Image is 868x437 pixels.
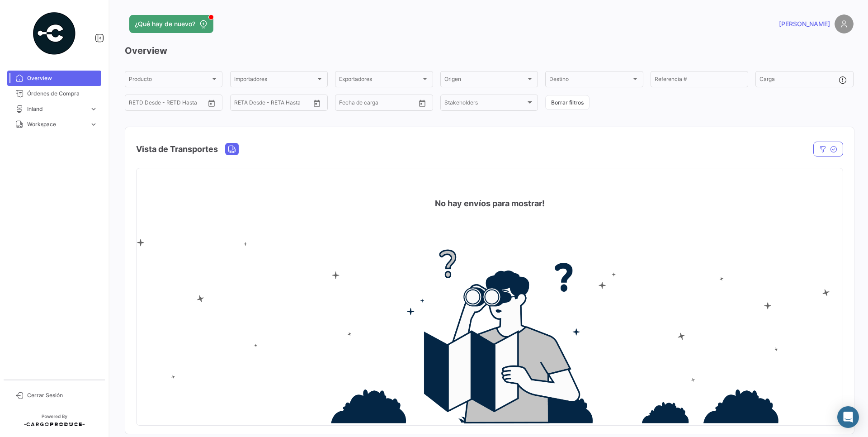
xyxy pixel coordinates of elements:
[7,71,101,86] a: Overview
[27,391,98,399] span: Cerrar Sesión
[27,90,98,98] span: Órdenes de Compra
[27,74,98,82] span: Overview
[835,14,854,33] img: placeholder-user.png
[234,77,316,84] span: Importadores
[444,77,526,84] span: Origen
[837,406,859,428] div: Abrir Intercom Messenger
[129,101,130,107] input: Desde
[234,101,235,107] input: Desde
[27,120,86,128] span: Workspace
[125,44,854,57] h3: Overview
[136,101,172,107] input: Hasta
[435,197,545,210] h4: No hay envíos para mostrar!
[135,19,195,28] span: ¿Qué hay de nuevo?
[27,105,86,113] span: Inland
[90,105,98,113] span: expand_more
[444,101,526,107] span: Stakeholders
[32,11,77,56] img: powered-by.png
[226,143,238,155] button: Land
[310,96,324,110] button: Open calendar
[339,101,340,107] input: Desde
[415,96,429,110] button: Open calendar
[137,239,843,424] img: no-info.png
[90,120,98,128] span: expand_more
[136,143,218,156] h4: Vista de Transportes
[339,77,420,84] span: Exportadores
[241,101,278,107] input: Hasta
[549,77,631,84] span: Destino
[779,19,830,28] span: [PERSON_NAME]
[7,86,101,101] a: Órdenes de Compra
[129,77,210,84] span: Producto
[346,101,382,107] input: Hasta
[129,15,213,33] button: ¿Qué hay de nuevo?
[205,96,218,110] button: Open calendar
[545,95,590,110] button: Borrar filtros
